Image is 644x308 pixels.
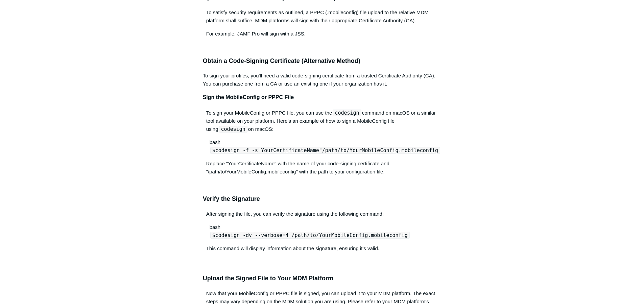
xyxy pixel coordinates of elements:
[206,138,442,146] div: bash
[203,160,442,176] p: Replace "YourCertificateName" with the name of your code-signing certificate and "/path/to/YourMo...
[203,244,442,253] p: This command will display information about the signature, ensuring it's valid.
[210,232,410,239] code: $codesign -dv --verbose=4 /path/to/YourMobileConfig.mobileconfig
[206,223,442,231] div: bash
[203,72,442,88] p: To sign your profiles, you'll need a valid code-signing certificate from a trusted Certificate Au...
[219,126,247,133] code: codesign
[258,147,322,153] span: "YourCertificateName"
[203,56,442,66] h3: Obtain a Code-Signing Certificate (Alternative Method)
[333,110,361,116] code: codesign
[203,109,442,133] p: To sign your MobileConfig or PPPC file, you can use the command on macOS or a similar tool availa...
[203,274,442,283] h3: Upload the Signed File to Your MDM Platform
[210,147,440,154] code: $codesign -f -s /path/to/YourMobileConfig.mobileconfig
[203,210,442,218] p: After signing the file, you can verify the signature using the following command:
[203,30,442,38] p: For example: JAMF Pro will sign with a JSS.
[203,8,442,25] p: To satisfy security requirements as outlined, a PPPC (.mobileconfig) file upload to the relative ...
[203,94,294,100] strong: Sign the MobileConfig or PPPC File
[203,194,442,204] h3: Verify the Signature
